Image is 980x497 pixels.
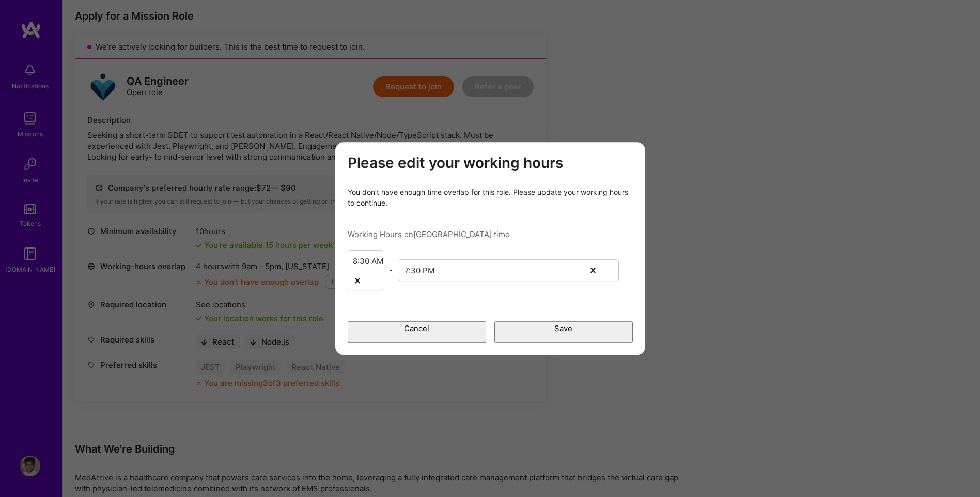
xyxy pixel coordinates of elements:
div: 8:30 AM [353,255,383,266]
button: Cancel [348,321,486,343]
button: Save [494,321,633,343]
div: - [383,265,399,275]
i: icon Chevron [606,268,612,273]
h3: Please edit your working hours [348,154,633,172]
div: modal [335,142,645,355]
i: icon Chevron [371,278,376,283]
div: Working Hours on [GEOGRAPHIC_DATA] time [348,229,633,240]
div: 7:30 PM [405,265,434,275]
div: You don’t have enough time overlap for this role. Please update your working hours to continue. [348,187,633,208]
